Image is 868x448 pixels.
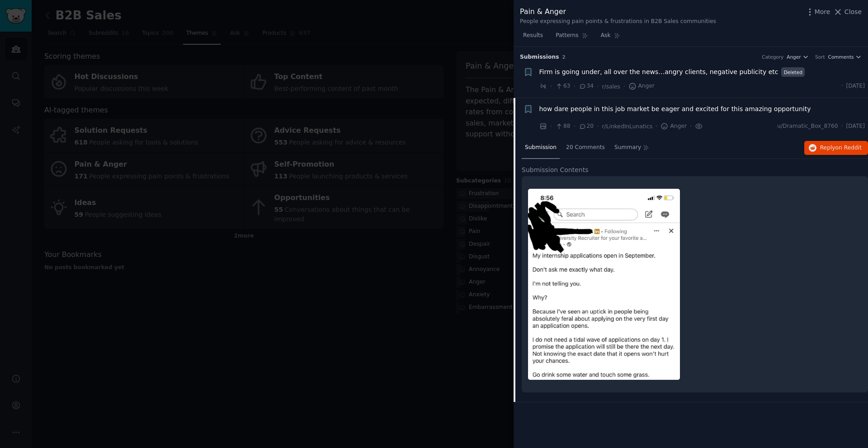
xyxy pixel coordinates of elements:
a: Patterns [552,28,591,47]
span: Submission s [520,53,559,61]
span: 34 [579,82,594,90]
a: Firm is going under, all over the news…angry clients, negative publicity etc [539,67,778,77]
span: Close [844,7,862,17]
button: Anger [787,54,809,60]
span: Anger [628,82,655,90]
div: Pain & Anger [520,6,716,18]
a: how dare people in this job market be eager and excited for this amazing opportunity [539,104,811,114]
a: Ask [598,28,623,47]
span: Ask [601,32,611,40]
span: More [815,7,830,17]
span: Anger [660,122,687,131]
button: Replyon Reddit [804,141,868,155]
span: r/LinkedInLunatics [602,123,652,130]
span: [DATE] [846,82,865,90]
span: · [623,82,625,91]
img: how dare people in this job market be eager and excited for this amazing opportunity [528,189,680,380]
span: · [597,121,599,131]
span: 88 [555,122,570,131]
span: · [550,121,552,131]
span: 20 Comments [566,144,605,152]
span: Reply [820,144,862,152]
span: Deleted [781,67,805,77]
span: Patterns [556,32,578,40]
span: Submission [525,144,557,152]
span: 20 [579,122,594,131]
button: Comments [828,54,862,60]
div: People expressing pain points & frustrations in B2B Sales communities [520,18,716,26]
button: More [805,7,830,17]
span: Submission Contents [522,165,589,175]
div: Category [762,54,783,60]
span: 2 [562,54,566,60]
span: [DATE] [846,122,865,131]
span: u/Dramatic_Box_8760 [777,122,838,131]
span: · [574,121,576,131]
span: · [841,82,843,90]
div: Sort [815,54,825,60]
span: · [550,82,552,91]
span: Results [523,32,543,40]
span: · [574,82,576,91]
button: Close [833,7,862,17]
a: Results [520,28,546,47]
span: r/sales [602,84,620,90]
span: Anger [787,54,801,60]
span: on Reddit [835,145,862,151]
span: · [690,121,692,131]
span: Comments [828,54,854,60]
span: · [841,122,843,131]
span: · [656,121,657,131]
span: 63 [555,82,570,90]
span: Summary [614,144,641,152]
span: · [597,82,599,91]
